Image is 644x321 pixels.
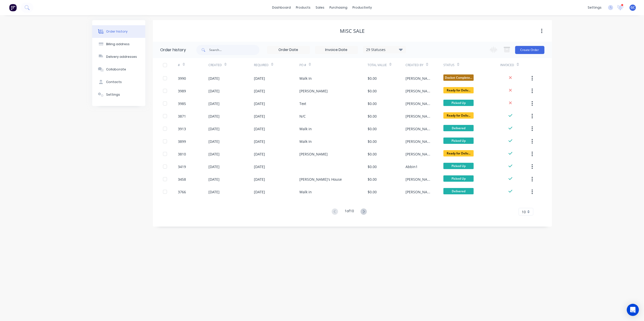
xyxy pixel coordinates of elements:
[406,189,433,195] div: [PERSON_NAME]
[443,150,474,156] span: Ready for Deliv...
[106,29,128,34] div: Order history
[178,126,186,131] div: 3913
[406,139,433,144] div: [PERSON_NAME]
[443,188,474,194] span: Delivered
[254,151,265,157] div: [DATE]
[368,164,377,169] div: $0.00
[443,74,474,81] span: Docket Complete...
[368,151,377,157] div: $0.00
[208,126,220,131] div: [DATE]
[313,4,327,11] div: sales
[406,126,433,131] div: [PERSON_NAME]
[208,164,220,169] div: [DATE]
[254,139,265,144] div: [DATE]
[368,114,377,119] div: $0.00
[178,189,186,195] div: 3766
[92,88,145,101] button: Settings
[106,80,122,84] div: Contacts
[92,50,145,63] button: Delivery addresses
[178,76,186,81] div: 3990
[443,112,474,119] span: Ready for Deliv...
[299,114,306,119] div: N/C
[267,46,310,54] input: Order Date
[178,101,186,106] div: 3985
[299,76,312,81] div: Walk In
[443,175,474,182] span: Picked Up
[406,63,423,67] div: Created By
[208,114,220,119] div: [DATE]
[254,114,265,119] div: [DATE]
[299,126,312,131] div: Walk in
[443,63,455,67] div: Status
[368,139,377,144] div: $0.00
[106,92,120,97] div: Settings
[254,88,265,94] div: [DATE]
[254,126,265,131] div: [DATE]
[9,4,17,11] img: Factory
[293,4,313,11] div: products
[92,63,145,76] button: Collaborate
[443,100,474,106] span: Picked Up
[178,151,186,157] div: 3810
[500,58,531,72] div: Invoiced
[315,46,358,54] input: Invoice Date
[368,58,406,72] div: Total Value
[406,114,433,119] div: [PERSON_NAME]
[254,189,265,195] div: [DATE]
[631,5,635,10] span: GC
[208,151,220,157] div: [DATE]
[406,101,433,106] div: [PERSON_NAME]
[178,63,180,67] div: #
[443,125,474,131] span: Delivered
[254,58,299,72] div: Required
[178,164,186,169] div: 3419
[368,177,377,182] div: $0.00
[443,163,474,169] span: Picked Up
[368,101,377,106] div: $0.00
[299,139,312,144] div: Walk In
[92,38,145,50] button: Billing address
[106,55,137,59] div: Delivery addresses
[350,4,374,11] div: productivity
[254,101,265,106] div: [DATE]
[92,76,145,88] button: Contacts
[368,126,377,131] div: $0.00
[406,58,443,72] div: Created By
[254,63,269,67] div: Required
[627,304,639,316] div: Open Intercom Messenger
[299,88,328,94] div: [PERSON_NAME]
[178,139,186,144] div: 3899
[160,47,186,53] div: Order history
[406,88,433,94] div: [PERSON_NAME]
[443,138,474,144] span: Picked Up
[299,151,328,157] div: [PERSON_NAME]
[368,63,387,67] div: Total Value
[522,209,526,215] span: 10
[327,4,350,11] div: purchasing
[208,88,220,94] div: [DATE]
[368,88,377,94] div: $0.00
[515,46,544,54] button: Create Order
[363,47,406,52] div: 29 Statuses
[406,151,433,157] div: [PERSON_NAME]
[208,139,220,144] div: [DATE]
[208,189,220,195] div: [DATE]
[299,101,306,106] div: Text
[299,189,312,195] div: Walk in
[299,177,342,182] div: [PERSON_NAME]'s House
[254,76,265,81] div: [DATE]
[178,114,186,119] div: 3871
[208,76,220,81] div: [DATE]
[443,58,500,72] div: Status
[208,177,220,182] div: [DATE]
[406,76,433,81] div: [PERSON_NAME]
[209,45,259,55] input: Search...
[368,189,377,195] div: $0.00
[299,58,368,72] div: PO #
[406,177,433,182] div: [PERSON_NAME]
[178,177,186,182] div: 3458
[270,4,293,11] a: dashboard
[208,101,220,106] div: [DATE]
[500,63,514,67] div: Invoiced
[208,58,254,72] div: Created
